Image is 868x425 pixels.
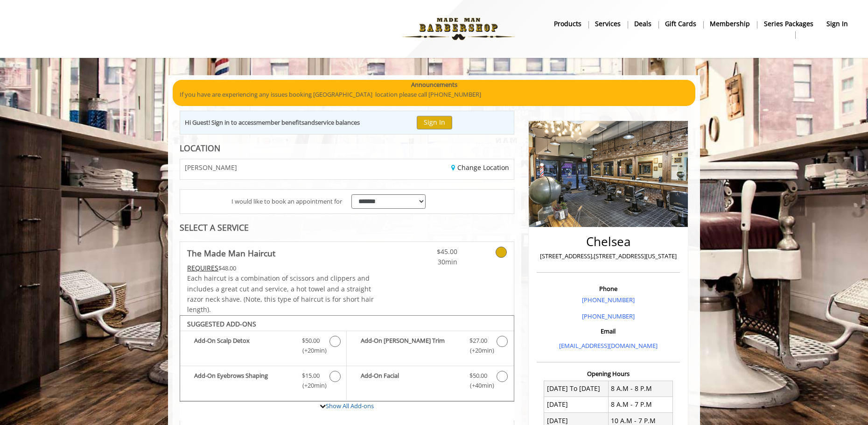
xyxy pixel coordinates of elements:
[464,346,492,355] span: (+20min )
[297,346,325,355] span: (+20min )
[351,336,509,358] label: Add-On Beard Trim
[180,90,688,99] p: If you have are experiencing any issues booking [GEOGRAPHIC_DATA] location please call [PHONE_NUM...
[451,163,509,172] a: Change Location
[180,142,220,154] b: LOCATION
[187,263,218,272] span: This service needs some Advance to be paid before we block your appointment
[608,381,672,397] td: 8 A.M - 8 P.M
[351,371,509,393] label: Add-On Facial
[608,397,672,412] td: 8 A.M - 7 P.M
[582,296,635,304] a: [PHONE_NUMBER]
[547,17,588,30] a: Productsproducts
[544,397,609,412] td: [DATE]
[826,19,848,29] b: sign in
[185,118,360,127] div: Hi Guest! Sign in to access and
[539,251,678,261] p: [STREET_ADDRESS],[STREET_ADDRESS][US_STATE]
[180,315,514,402] div: The Made Man Haircut Add-onS
[315,118,360,127] b: service balances
[634,19,651,29] b: Deals
[757,17,820,41] a: Series packagesSeries packages
[559,341,658,350] a: [EMAIL_ADDRESS][DOMAIN_NAME]
[187,263,375,273] div: $48.00
[402,257,457,267] span: 30min
[539,328,678,334] h3: Email
[394,3,523,55] img: Made Man Barbershop logo
[537,370,680,377] h3: Opening Hours
[194,336,293,355] b: Add-On Scalp Detox
[187,247,275,260] b: The Made Man Haircut
[582,312,635,320] a: [PHONE_NUMBER]
[302,336,320,346] span: $50.00
[469,336,487,346] span: $27.00
[544,381,609,397] td: [DATE] To [DATE]
[464,381,492,390] span: (+40min )
[411,80,457,90] b: Announcements
[820,17,854,30] a: sign insign in
[256,118,304,127] b: member benefits
[185,164,237,171] span: [PERSON_NAME]
[554,19,581,29] b: products
[361,371,460,390] b: Add-On Facial
[628,17,658,30] a: DealsDeals
[539,235,678,248] h2: Chelsea
[703,17,757,30] a: MembershipMembership
[231,197,342,206] span: I would like to book an appointment for
[297,381,325,390] span: (+20min )
[595,19,621,29] b: Services
[665,19,696,29] b: gift cards
[469,371,487,381] span: $50.00
[658,17,703,30] a: Gift cardsgift cards
[187,319,256,328] b: SUGGESTED ADD-ONS
[194,371,293,390] b: Add-On Eyebrows Shaping
[764,19,813,29] b: Series packages
[588,17,628,30] a: ServicesServices
[710,19,750,29] b: Membership
[187,274,374,314] span: Each haircut is a combination of scissors and clippers and includes a great cut and service, a ho...
[417,116,452,129] button: Sign In
[302,371,320,381] span: $15.00
[185,336,342,358] label: Add-On Scalp Detox
[326,402,374,410] a: Show All Add-ons
[539,285,678,292] h3: Phone
[361,336,460,355] b: Add-On [PERSON_NAME] Trim
[180,223,514,232] div: SELECT A SERVICE
[185,371,342,393] label: Add-On Eyebrows Shaping
[402,247,457,257] span: $45.00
